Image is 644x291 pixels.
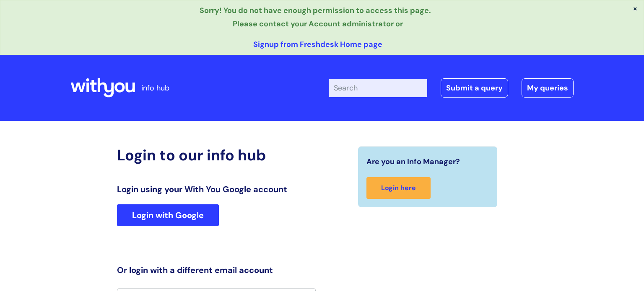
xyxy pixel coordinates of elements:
[633,5,638,12] button: ×
[522,78,574,98] a: My queries
[117,146,316,164] h2: Login to our info hub
[6,4,629,31] p: Sorry! You do not have enough permission to access this page. Please contact your Account adminis...
[329,79,427,97] input: Search
[141,81,169,95] p: info hub
[366,155,460,168] span: Are you an Info Manager?
[117,265,316,275] h3: Or login with a different email account
[117,184,316,194] h3: Login using your With You Google account
[366,177,431,199] a: Login here
[441,78,508,98] a: Submit a query
[117,204,219,226] a: Login with Google
[253,39,382,49] a: Signup from Freshdesk Home page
